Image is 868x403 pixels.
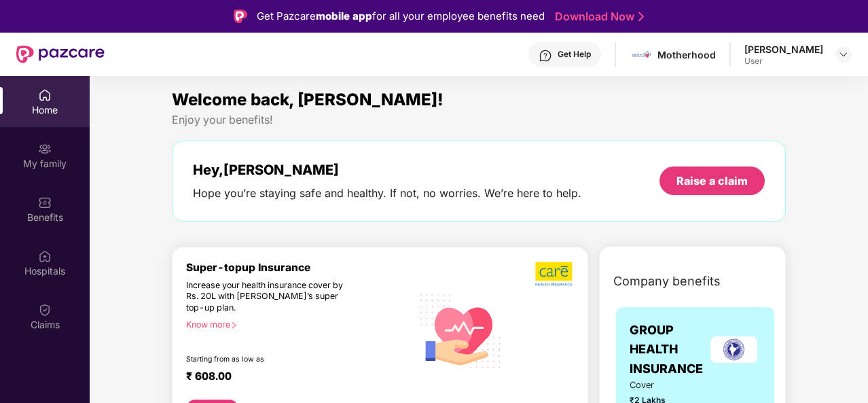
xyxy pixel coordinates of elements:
[710,336,757,363] img: insurerLogo
[186,261,412,274] div: Super-topup Insurance
[838,49,849,60] img: svg+xml;base64,PHN2ZyBpZD0iRHJvcGRvd24tMzJ4MzIiIHhtbG5zPSJodHRwOi8vd3d3LnczLm9yZy8yMDAwL3N2ZyIgd2...
[744,43,823,56] div: [PERSON_NAME]
[186,280,354,314] div: Increase your health insurance cover by Rs. 20L with [PERSON_NAME]’s super top-up plan.
[172,113,786,127] div: Enjoy your benefits!
[38,142,52,156] img: svg+xml;base64,PHN2ZyB3aWR0aD0iMjAiIGhlaWdodD0iMjAiIHZpZXdCb3g9IjAgMCAyMCAyMCIgZmlsbD0ibm9uZSIgeG...
[38,88,52,102] img: svg+xml;base64,PHN2ZyBpZD0iSG9tZSIgeG1sbnM9Imh0dHA6Ly93d3cudzMub3JnLzIwMDAvc3ZnIiB3aWR0aD0iMjAiIG...
[676,173,748,188] div: Raise a claim
[539,49,552,63] img: svg+xml;base64,PHN2ZyBpZD0iSGVscC0zMngzMiIgeG1sbnM9Imh0dHA6Ly93d3cudzMub3JnLzIwMDAvc3ZnIiB3aWR0aD...
[558,49,591,60] div: Get Help
[535,261,574,287] img: b5dec4f62d2307b9de63beb79f102df3.png
[316,10,372,22] strong: mobile app
[38,249,52,263] img: svg+xml;base64,PHN2ZyBpZD0iSG9zcGl0YWxzIiB4bWxucz0iaHR0cDovL3d3dy53My5vcmcvMjAwMC9zdmciIHdpZHRoPS...
[744,56,823,67] div: User
[16,46,105,63] img: New Pazcare Logo
[257,8,545,24] div: Get Pazcare for all your employee benefits need
[412,281,509,379] img: svg+xml;base64,PHN2ZyB4bWxucz0iaHR0cDovL3d3dy53My5vcmcvMjAwMC9zdmciIHhtbG5zOnhsaW5rPSJodHRwOi8vd3...
[234,10,247,23] img: Logo
[193,186,581,200] div: Hope you’re staying safe and healthy. If not, no worries. We’re here to help.
[630,321,707,379] span: GROUP HEALTH INSURANCE
[657,48,716,61] div: Motherhood
[186,355,355,364] div: Starting from as low as
[38,196,52,209] img: svg+xml;base64,PHN2ZyBpZD0iQmVuZWZpdHMiIHhtbG5zPSJodHRwOi8vd3d3LnczLm9yZy8yMDAwL3N2ZyIgd2lkdGg9Ij...
[186,370,399,386] div: ₹ 608.00
[230,321,238,329] span: right
[172,90,444,109] span: Welcome back, [PERSON_NAME]!
[38,303,52,317] img: svg+xml;base64,PHN2ZyBpZD0iQ2xhaW0iIHhtbG5zPSJodHRwOi8vd3d3LnczLm9yZy8yMDAwL3N2ZyIgd2lkdGg9IjIwIi...
[555,10,640,24] a: Download Now
[638,10,644,24] img: Stroke
[613,272,721,291] span: Company benefits
[632,45,651,65] img: motherhood%20_%20logo.png
[193,162,581,178] div: Hey, [PERSON_NAME]
[186,319,404,329] div: Know more
[630,379,679,392] span: Cover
